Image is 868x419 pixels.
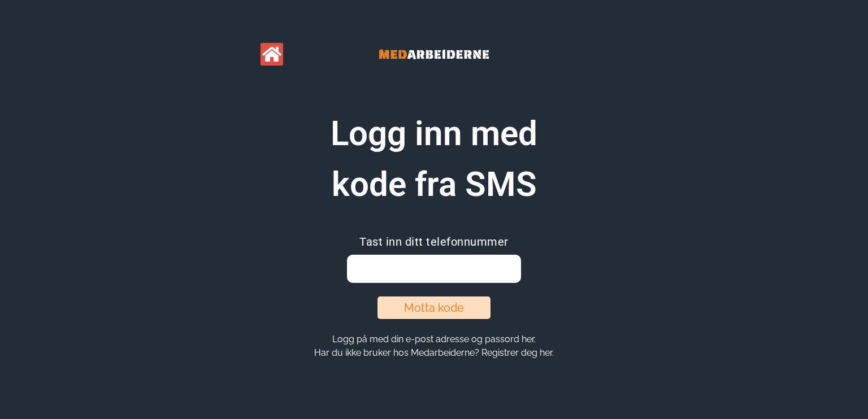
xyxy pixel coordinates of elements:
button: Har du ikke bruker hos Medarbeiderne? Registrer deg her. [311,347,557,359]
span: Tast inn ditt telefonnummer [359,235,509,248]
button: Logg på med din e-post adresse og passord her. [329,333,539,345]
button: Motta kode [377,296,491,319]
img: Banner [349,34,519,75]
h1: Logg inn med kode fra SMS [293,108,575,210]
